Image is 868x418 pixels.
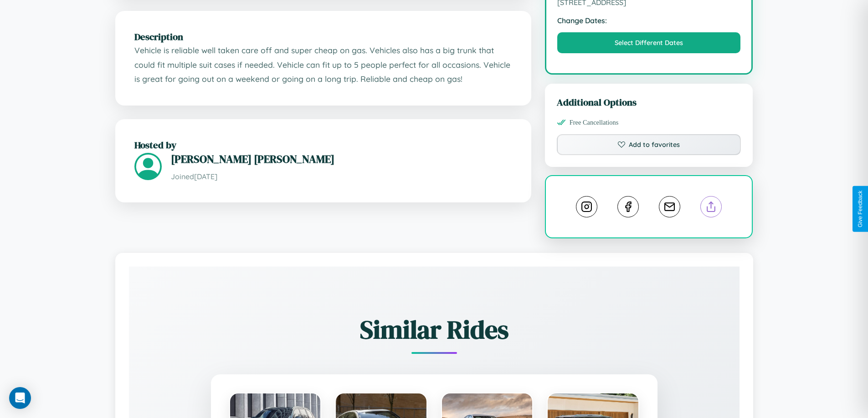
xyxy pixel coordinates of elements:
[9,387,31,409] div: Open Intercom Messenger
[171,170,512,183] p: Joined [DATE]
[557,32,741,53] button: Select Different Dates
[161,312,708,347] h2: Similar Rides
[557,16,741,25] strong: Change Dates:
[134,43,512,86] p: Vehicle is reliable well taken care off and super cheap on gas. Vehicles also has a big trunk tha...
[570,119,619,126] span: Free Cancellations
[557,134,741,155] button: Add to favorites
[857,191,863,227] div: Give Feedback
[134,30,512,43] h2: Description
[171,151,512,166] h3: [PERSON_NAME] [PERSON_NAME]
[557,96,741,109] h3: Additional Options
[134,138,512,151] h2: Hosted by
